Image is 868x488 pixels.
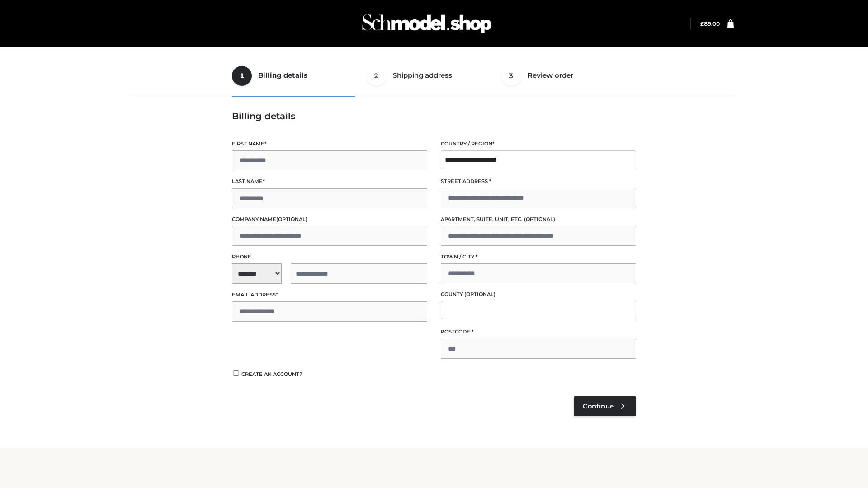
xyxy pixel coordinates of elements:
[441,290,636,299] label: County
[232,370,240,376] input: Create an account?
[232,291,427,299] label: Email address
[441,140,636,148] label: Country / Region
[276,216,307,222] span: (optional)
[464,291,495,297] span: (optional)
[574,396,636,416] a: Continue
[241,371,302,377] span: Create an account?
[700,20,704,27] span: £
[232,215,427,224] label: Company name
[583,402,614,410] span: Continue
[232,177,427,186] label: Last name
[700,20,720,27] bdi: 89.00
[700,20,720,27] a: £89.00
[359,6,495,42] img: Schmodel Admin 964
[441,253,636,261] label: Town / City
[232,253,427,261] label: Phone
[441,177,636,186] label: Street address
[232,140,427,148] label: First name
[441,328,636,336] label: Postcode
[232,111,636,122] h3: Billing details
[524,216,555,222] span: (optional)
[441,215,636,224] label: Apartment, suite, unit, etc.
